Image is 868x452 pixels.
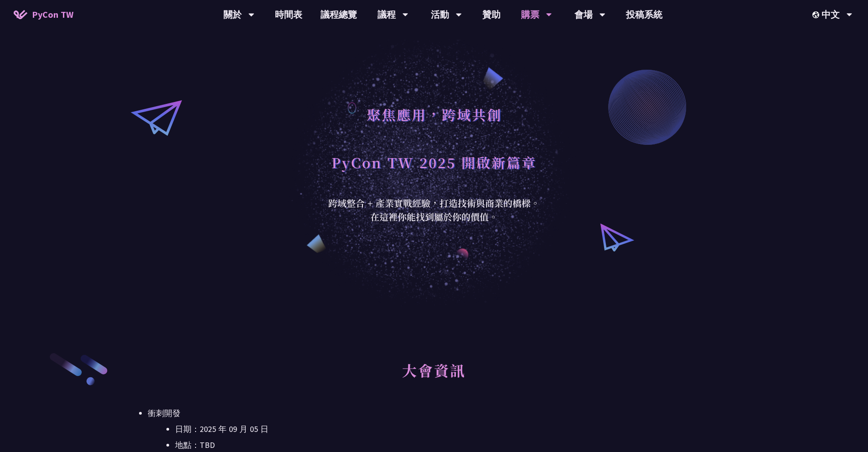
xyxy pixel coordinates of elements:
[322,196,546,224] div: 跨域整合 + 產業實戰經驗，打造技術與商業的橋樑。 在這裡你能找到屬於你的價值。
[5,3,83,26] a: PyCon TW
[148,406,720,452] li: 衝刺開發
[175,422,720,436] li: 日期：2025 年 09 月 05 日
[812,11,821,18] img: Locale Icon
[148,352,720,402] h2: 大會資訊
[331,149,537,176] h1: PyCon TW 2025 開啟新篇章
[32,8,73,21] span: PyCon TW
[14,10,27,19] img: Home icon of PyCon TW 2025
[367,101,502,128] h1: 聚焦應用，跨域共創
[175,438,720,452] li: 地點：TBD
